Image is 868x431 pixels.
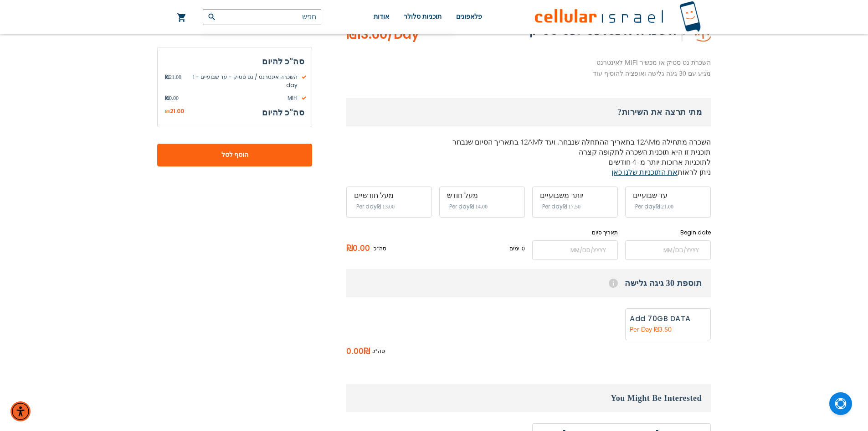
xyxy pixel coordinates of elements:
[187,150,282,160] span: הוסף לסל
[346,269,711,297] h3: תוספת 30 גיגה גלישה
[203,9,321,25] input: חפש
[346,147,711,177] p: תוכנית זו היא תוכנית השכרה לתקופה קצרה לתוכניות ארוכות יותר מ- 4 חודשים ניתן לראות
[165,73,169,81] span: ₪
[346,57,711,80] p: השכרת נט סטיק או מכשיר MIFI לאינטרנט מגיע עם 30 גיגה גלישה ואופציה להוסיף עוד
[611,167,678,177] a: את התוכניות שלנו כאן
[10,401,31,421] div: תפריט נגישות
[364,345,370,358] span: ₪
[165,108,170,116] span: ₪
[262,106,304,119] h3: סה"כ להיום
[356,203,377,211] span: Per day
[611,394,702,403] span: You Might Be Interested
[542,203,563,211] span: Per day
[532,240,618,260] input: MM/DD/YYYY
[346,26,419,44] span: ₪13.00
[625,228,711,237] label: Begin date
[625,240,711,260] input: MM/DD/YYYY
[179,94,304,102] span: MIFI
[165,94,179,102] span: 0.00
[509,244,519,253] span: ימים
[633,192,703,200] div: עד שבועיים
[532,228,618,237] label: תאריך סיום
[346,98,711,126] h3: מתי תרצה את השירות?
[456,13,482,20] span: פלאפונים
[449,203,470,211] span: Per day
[404,13,442,20] span: תוכניות סלולר
[165,73,181,89] span: 21.00
[346,345,364,358] span: 0.00
[535,1,701,33] img: לוגו סלולר ישראל
[635,203,656,211] span: Per day
[372,347,385,356] span: סה"כ
[387,26,419,44] span: /Day
[563,203,580,210] span: ‏17.50 ₪
[470,203,488,210] span: ‏14.00 ₪
[447,192,517,200] div: מעל חודש
[181,73,304,89] span: השכרה אינטרנט / נט סטיק - עד שבועיים - 1 day
[157,144,312,166] button: הוסף לסל
[374,244,386,253] span: סה"כ
[519,244,525,253] span: 0
[377,203,395,210] span: ‏13.00 ₪
[656,203,673,210] span: ‏21.00 ₪
[165,55,304,68] h3: סה"כ להיום
[540,192,610,200] div: יותר משבועיים
[354,192,424,200] div: מעל חודשיים
[346,242,374,255] span: ₪0.00
[609,279,618,288] span: Help
[170,107,184,115] span: 21.00
[374,13,389,20] span: אודות
[346,137,711,147] p: השכרה מתחילה מ12AM בתאריך ההתחלה שנבחר, ועד ל12AM בתאריך הסיום שנבחר
[165,94,169,102] span: ₪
